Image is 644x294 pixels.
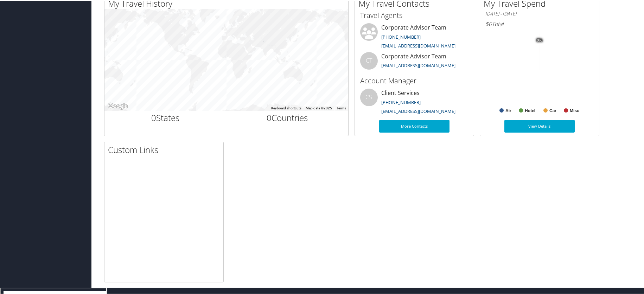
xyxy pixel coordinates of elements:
span: 0 [151,111,156,123]
div: CT [360,51,378,69]
span: $0 [485,19,492,27]
h2: Countries [232,111,343,123]
a: [EMAIL_ADDRESS][DOMAIN_NAME] [381,62,455,68]
h6: Total [485,19,594,27]
div: Keywords by Traffic [78,41,119,46]
h2: Custom Links [108,143,223,155]
img: logo_orange.svg [11,11,17,17]
a: [PHONE_NUMBER] [381,98,421,105]
text: Misc [570,108,579,113]
li: Client Services [357,88,472,117]
tspan: 0% [537,38,542,42]
text: Hotel [525,108,535,113]
span: 0 [267,111,272,123]
h6: [DATE] - [DATE] [485,10,594,17]
a: [EMAIL_ADDRESS][DOMAIN_NAME] [381,42,455,48]
a: More Contacts [379,119,449,132]
div: Domain: [DOMAIN_NAME] [18,18,77,24]
h3: Account Manager [360,75,468,85]
li: Corporate Advisor Team [357,23,472,51]
a: [PHONE_NUMBER] [381,33,421,39]
h3: Travel Agents [360,10,468,20]
img: tab_domain_overview_orange.svg [19,41,25,46]
li: Corporate Advisor Team [357,51,472,74]
div: CS [360,88,378,106]
div: Domain Overview [27,41,63,46]
button: Keyboard shortcuts [271,105,301,110]
img: tab_keywords_by_traffic_grey.svg [70,41,76,46]
a: View Details [504,119,575,132]
h2: States [110,111,221,123]
text: Car [549,108,556,113]
img: website_grey.svg [11,18,17,24]
img: Google [106,101,129,110]
div: v 4.0.25 [20,11,34,17]
a: Terms (opens in new tab) [336,106,346,109]
span: Map data ©2025 [306,106,332,109]
text: Air [505,108,511,113]
a: [EMAIL_ADDRESS][DOMAIN_NAME] [381,107,455,114]
a: Open this area in Google Maps (opens a new window) [106,101,129,110]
